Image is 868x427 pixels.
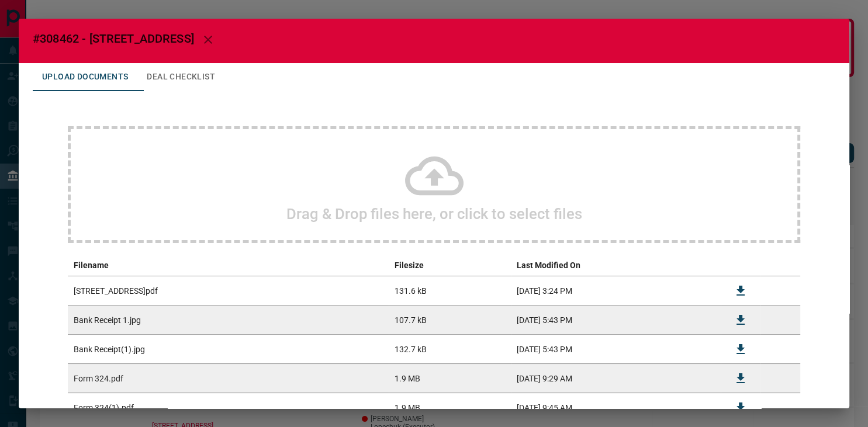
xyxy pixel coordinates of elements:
th: Last Modified On [511,255,721,276]
button: Upload Documents [33,63,137,91]
td: Bank Receipt(1).jpg [68,335,389,364]
td: 1.9 MB [389,393,511,422]
th: delete file action column [760,255,800,276]
td: Bank Receipt 1.jpg [68,306,389,335]
button: Download [727,335,755,363]
td: 132.7 kB [389,335,511,364]
div: Drag & Drop files here, or click to select files [68,126,800,243]
td: 131.6 kB [389,276,511,306]
button: Deal Checklist [137,63,224,91]
button: Download [727,277,755,305]
td: [DATE] 5:43 PM [511,306,721,335]
span: #308462 - [STREET_ADDRESS] [33,32,194,46]
button: Download [727,306,755,334]
th: Filename [68,255,389,276]
td: 1.9 MB [389,364,511,393]
h2: Drag & Drop files here, or click to select files [286,205,582,223]
td: [DATE] 5:43 PM [511,335,721,364]
button: Download [727,394,755,422]
td: 107.7 kB [389,306,511,335]
td: Form 324(1).pdf [68,393,389,422]
td: [DATE] 9:29 AM [511,364,721,393]
button: Download [727,364,755,393]
th: Filesize [389,255,511,276]
td: [DATE] 9:45 AM [511,393,721,422]
td: [DATE] 3:24 PM [511,276,721,306]
td: Form 324.pdf [68,364,389,393]
td: [STREET_ADDRESS]pdf [68,276,389,306]
th: download action column [721,255,760,276]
